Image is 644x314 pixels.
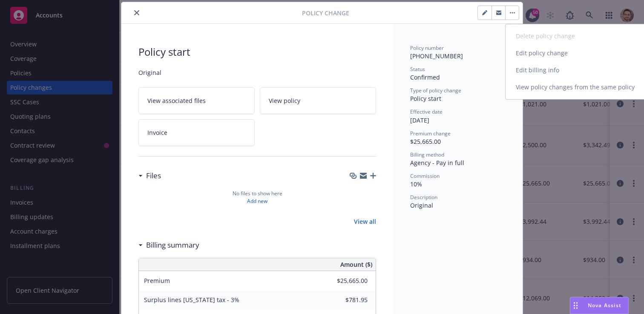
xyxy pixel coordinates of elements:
[340,260,372,269] span: Amount ($)
[144,296,239,304] span: Surplus lines [US_STATE] tax - 3%
[410,159,464,167] span: Agency - Pay in full
[410,108,443,115] span: Effective date
[138,44,376,60] span: Policy start
[317,274,373,287] input: 0.00
[410,94,441,103] span: Policy start
[570,297,629,314] button: Nova Assist
[138,119,255,146] a: Invoice
[410,73,440,81] span: Confirmed
[146,170,161,181] h3: Files
[138,170,161,181] div: Files
[410,151,444,158] span: Billing method
[269,96,300,105] span: View policy
[354,217,376,226] a: View all
[247,197,267,205] a: Add new
[317,293,373,306] input: 0.00
[147,128,167,137] span: Invoice
[410,180,422,188] span: 10%
[410,87,461,94] span: Type of policy change
[410,201,433,209] span: Original
[146,240,199,251] h3: Billing summary
[410,66,425,73] span: Status
[588,302,621,309] span: Nova Assist
[233,190,282,197] span: No files to show here
[410,137,441,146] span: $25,665.00
[132,8,142,18] button: close
[410,194,437,201] span: Description
[138,68,376,77] span: Original
[410,44,444,51] span: Policy number
[260,87,376,114] a: View policy
[410,130,451,137] span: Premium change
[147,96,206,105] span: View associated files
[138,87,255,114] a: View associated files
[138,240,199,251] div: Billing summary
[410,172,440,180] span: Commission
[302,9,349,17] span: Policy Change
[570,297,581,314] div: Drag to move
[410,116,429,124] span: [DATE]
[410,52,463,60] span: [PHONE_NUMBER]
[144,277,170,285] span: Premium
